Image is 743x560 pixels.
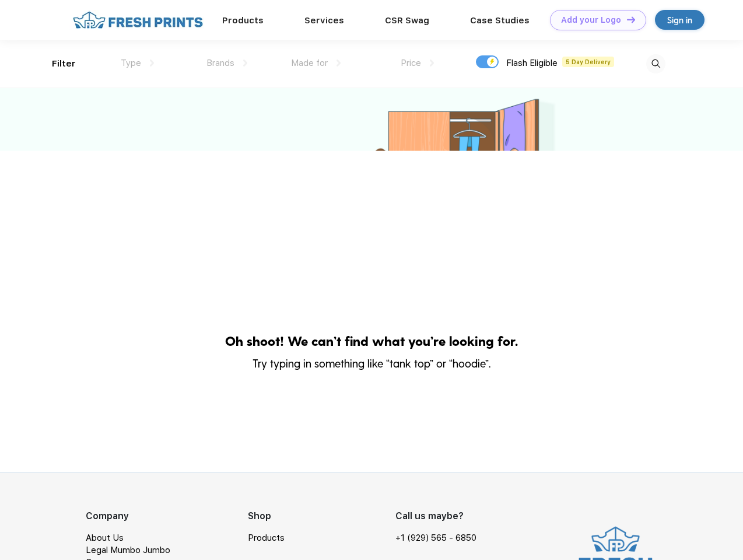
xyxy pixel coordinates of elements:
span: Type [121,58,141,68]
img: dropdown.png [337,60,341,66]
img: fo%20logo%202.webp [69,10,206,30]
div: Company [86,509,248,523]
img: desktop_search.svg [646,54,665,73]
a: About Us [86,533,124,543]
span: Made for [291,58,328,68]
div: Filter [52,57,76,71]
span: Price [401,58,421,68]
a: Products [248,533,285,543]
span: Brands [206,58,234,68]
span: 5 Day Delivery [562,57,614,67]
a: Products [222,15,264,26]
a: Legal Mumbo Jumbo [86,545,170,555]
div: Add your Logo [561,15,621,25]
div: Sign in [667,13,692,27]
a: CSR Swag [385,15,429,26]
div: Call us maybe? [395,509,484,523]
a: Sign in [655,10,705,30]
a: Services [304,15,344,26]
img: DT [627,16,635,23]
a: +1 (929) 565 - 6850 [395,532,476,544]
img: dropdown.png [243,60,247,66]
div: Shop [248,509,395,523]
img: dropdown.png [150,60,154,66]
img: dropdown.png [430,60,434,66]
span: Flash Eligible [506,58,558,68]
